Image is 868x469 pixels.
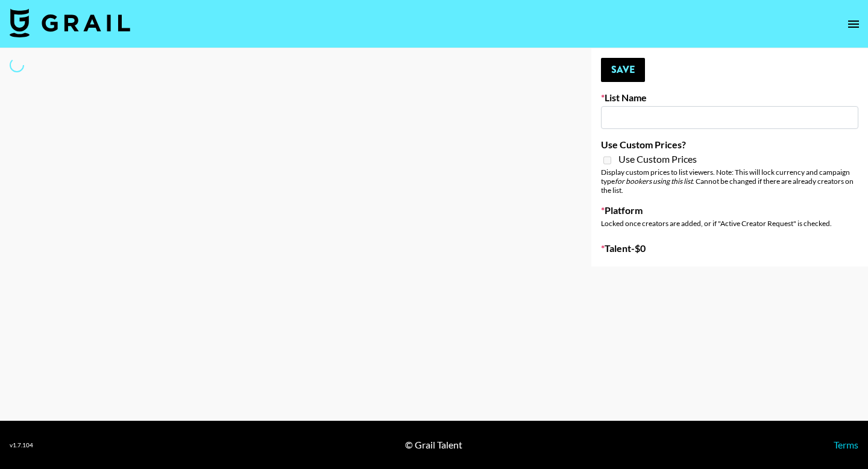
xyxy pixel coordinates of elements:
em: for bookers using this list [615,177,693,186]
button: Save [601,58,645,82]
div: © Grail Talent [405,439,462,451]
label: Talent - $ 0 [601,242,858,254]
label: List Name [601,92,858,104]
button: open drawer [841,12,866,36]
label: Platform [601,204,858,216]
span: Use Custom Prices [618,153,697,165]
div: v 1.7.104 [10,441,33,449]
label: Use Custom Prices? [601,139,858,151]
div: Locked once creators are added, or if "Active Creator Request" is checked. [601,219,858,228]
div: Display custom prices to list viewers. Note: This will lock currency and campaign type . Cannot b... [601,168,858,195]
a: Terms [834,439,858,450]
img: Grail Talent [10,8,130,37]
